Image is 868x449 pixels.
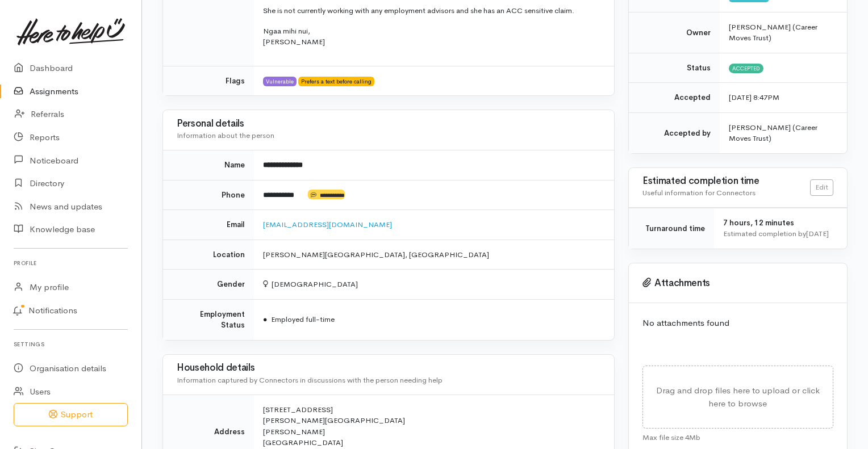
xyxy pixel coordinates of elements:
[163,299,254,340] td: Employment Status
[723,218,794,228] span: 7 hours, 12 minutes
[629,208,714,249] td: Turnaround time
[263,314,268,324] span: ●
[177,131,274,140] span: Information about the person
[177,363,600,374] h3: Household details
[163,270,254,300] td: Gender
[729,22,817,43] span: [PERSON_NAME] (Career Moves Trust)
[720,112,847,153] td: [PERSON_NAME] (Career Moves Trust)
[263,314,335,324] span: Employed full-time
[806,229,829,238] time: [DATE]
[163,180,254,210] td: Phone
[642,317,833,330] p: No attachments found
[729,93,779,102] time: [DATE] 8:47PM
[163,66,254,95] td: Flags
[642,176,810,187] h3: Estimated completion time
[177,375,443,385] span: Information captured by Connectors in discussions with the person needing help
[629,53,720,83] td: Status
[163,210,254,240] td: Email
[263,26,600,48] p: Ngaa mihi nui, [PERSON_NAME]
[14,255,128,271] h6: Profile
[629,83,720,113] td: Accepted
[263,279,358,289] span: [DEMOGRAPHIC_DATA]
[810,179,833,196] a: Edit
[629,12,720,53] td: Owner
[163,150,254,181] td: Name
[263,220,392,229] a: [EMAIL_ADDRESS][DOMAIN_NAME]
[14,403,128,426] button: Support
[298,77,374,86] span: Prefers a text before calling
[642,188,756,198] span: Useful information for Connectors
[642,278,833,289] h3: Attachments
[656,385,820,409] span: Drag and drop files here to upload or click here to browse
[263,77,297,86] span: Vulnerable
[723,228,833,240] div: Estimated completion by
[642,429,833,443] div: Max file size 4Mb
[629,112,720,153] td: Accepted by
[163,240,254,270] td: Location
[254,240,614,270] td: [PERSON_NAME][GEOGRAPHIC_DATA], [GEOGRAPHIC_DATA]
[729,64,763,73] span: Accepted
[177,119,600,129] h3: Personal details
[14,337,128,352] h6: Settings
[263,5,600,16] p: She is not currently working with any employment advisors and she has an ACC sensitive claim.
